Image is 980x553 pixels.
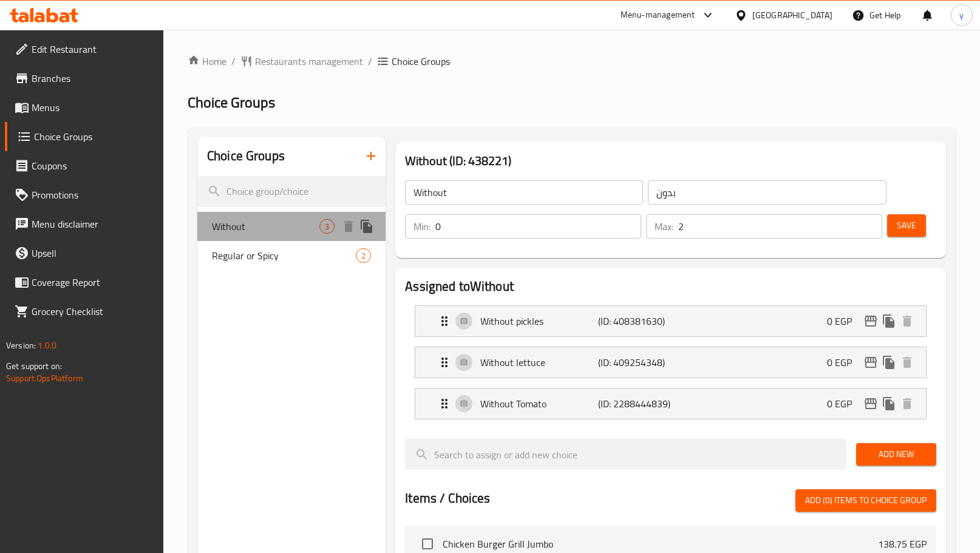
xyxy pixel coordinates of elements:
button: Save [887,214,926,237]
a: Restaurants management [240,54,363,69]
li: / [231,54,236,69]
span: y [959,8,964,22]
span: Choice Groups [392,54,450,69]
span: Branches [32,71,154,86]
span: Restaurants management [255,54,363,69]
h2: Items / Choices [405,489,490,507]
nav: breadcrumb [188,54,956,69]
button: delete [898,395,916,413]
span: Menus [32,100,154,115]
span: Version: [6,338,36,353]
a: Upsell [5,239,164,268]
button: duplicate [880,353,898,371]
div: Expand [415,306,926,336]
p: 0 EGP [827,355,862,370]
span: Upsell [32,246,154,260]
span: Add New [866,447,927,462]
button: Add New [856,443,936,466]
button: duplicate [880,312,898,330]
a: Menus [5,93,164,122]
span: Promotions [32,188,154,202]
button: duplicate [358,217,376,236]
p: (ID: 409254348) [598,355,676,370]
div: Expand [415,388,926,419]
a: Coupons [5,151,164,180]
div: Menu-management [621,8,695,22]
a: Grocery Checklist [5,297,164,326]
div: Regular or Spicy2 [197,241,386,270]
div: Without3deleteduplicate [197,212,386,241]
span: Grocery Checklist [32,304,154,319]
p: 0 EGP [827,314,862,328]
button: edit [862,353,880,371]
h3: Without (ID: 438221) [405,151,936,171]
p: Without Tomato [480,396,598,411]
p: Max: [655,219,673,234]
li: Expand [405,342,936,383]
a: Menu disclaimer [5,209,164,239]
li: Expand [405,383,936,424]
button: edit [862,312,880,330]
h2: Assigned to Without [405,277,936,296]
div: [GEOGRAPHIC_DATA] [752,8,832,22]
p: (ID: 408381630) [598,314,676,328]
span: Without [212,219,319,234]
span: Regular or Spicy [212,248,356,263]
div: Choices [356,248,371,263]
span: Edit Restaurant [32,42,154,56]
input: search [405,439,846,470]
span: 3 [320,221,334,232]
button: delete [898,312,916,330]
a: Choice Groups [5,122,164,151]
p: 0 EGP [827,396,862,411]
button: duplicate [880,395,898,413]
a: Edit Restaurant [5,35,164,64]
span: Choice Groups [34,129,154,144]
div: Expand [415,347,926,378]
a: Coverage Report [5,268,164,297]
span: 2 [356,250,370,262]
p: Min: [413,219,430,234]
li: Expand [405,300,936,342]
button: Add (0) items to choice group [795,489,936,512]
span: Coupons [32,158,154,173]
a: Promotions [5,180,164,209]
input: search [197,176,386,207]
span: Menu disclaimer [32,217,154,231]
p: (ID: 2288444839) [598,396,676,411]
p: Without pickles [480,314,598,328]
span: Get support on: [6,358,62,374]
button: delete [898,353,916,371]
button: delete [339,217,358,236]
div: Choices [319,219,335,234]
p: 138.75 EGP [878,537,927,551]
span: 1.0.0 [38,338,56,353]
p: Without lettuce [480,355,598,370]
span: Add (0) items to choice group [805,493,927,508]
span: Choice Groups [188,89,275,116]
li: / [368,54,372,69]
button: edit [862,395,880,413]
span: Save [897,218,916,233]
span: Chicken Burger Grill Jumbo [443,537,878,551]
h2: Choice Groups [207,147,285,165]
span: Coverage Report [32,275,154,290]
a: Home [188,54,226,69]
a: Branches [5,64,164,93]
a: Support.OpsPlatform [6,370,83,386]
